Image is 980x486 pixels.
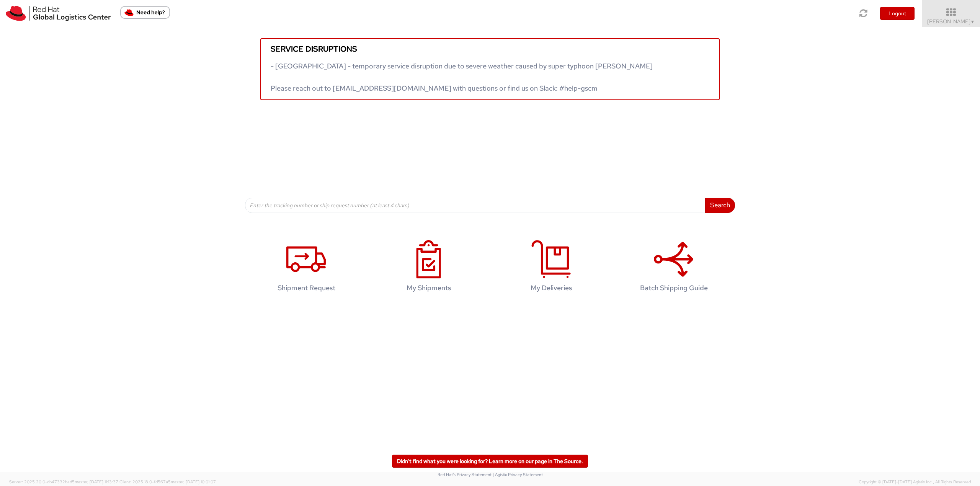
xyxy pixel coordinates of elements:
[502,284,601,292] h4: My Deliveries
[927,18,975,25] span: [PERSON_NAME]
[271,62,653,93] span: - [GEOGRAPHIC_DATA] - temporary service disruption due to severe weather caused by super typhoon ...
[271,45,709,53] h5: Service disruptions
[257,284,356,292] h4: Shipment Request
[438,472,492,477] a: Red Hat's Privacy Statement
[494,232,609,304] a: My Deliveries
[624,284,723,292] h4: Batch Shipping Guide
[171,479,216,484] span: master, [DATE] 10:01:07
[705,198,735,213] button: Search
[245,198,706,213] input: Enter the tracking number or ship request number (at least 4 chars)
[493,472,543,477] a: | Agistix Privacy Statement
[379,284,478,292] h4: My Shipments
[260,38,720,100] a: Service disruptions - [GEOGRAPHIC_DATA] - temporary service disruption due to severe weather caus...
[859,479,971,485] span: Copyright © [DATE]-[DATE] Agistix Inc., All Rights Reserved
[371,232,486,304] a: My Shipments
[616,232,731,304] a: Batch Shipping Guide
[970,19,975,25] span: ▼
[392,455,588,468] a: Didn't find what you were looking for? Learn more on our page in The Source.
[880,7,915,20] button: Logout
[120,6,170,19] button: Need help?
[119,479,216,484] span: Client: 2025.18.0-fd567a5
[9,479,118,484] span: Server: 2025.20.0-db47332bad5
[6,6,111,21] img: rh-logistics-00dfa346123c4ec078e1.svg
[249,232,364,304] a: Shipment Request
[75,479,118,484] span: master, [DATE] 11:13:37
